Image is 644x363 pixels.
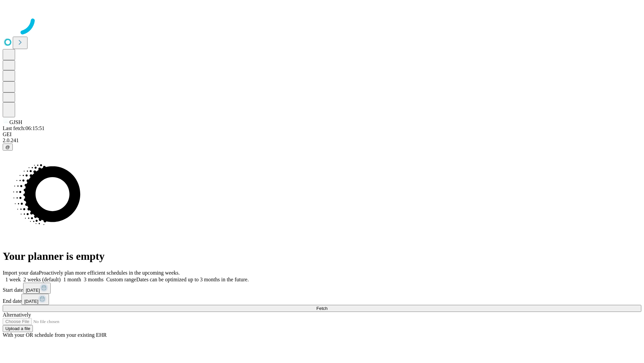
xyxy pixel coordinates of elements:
[3,283,641,294] div: Start date
[23,277,61,282] span: 2 weeks (default)
[106,277,136,282] span: Custom range
[39,270,180,276] span: Proactively plan more efficient schedules in the upcoming weeks.
[3,325,33,332] button: Upload a file
[5,145,10,150] span: @
[3,294,641,305] div: End date
[3,305,641,312] button: Fetch
[9,119,22,125] span: GJSH
[5,277,21,282] span: 1 week
[3,137,641,144] div: 2.0.241
[3,131,641,137] div: GEI
[3,144,13,151] button: @
[3,312,31,318] span: Alternatively
[136,277,249,282] span: Dates can be optimized up to 3 months in the future.
[3,125,45,131] span: Last fetch: 06:15:51
[3,332,107,338] span: With your OR schedule from your existing EHR
[23,283,51,294] button: [DATE]
[63,277,81,282] span: 1 month
[3,250,641,263] h1: Your planner is empty
[316,306,327,311] span: Fetch
[26,288,40,293] span: [DATE]
[24,299,38,304] span: [DATE]
[3,270,39,276] span: Import your data
[21,294,49,305] button: [DATE]
[84,277,104,282] span: 3 months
